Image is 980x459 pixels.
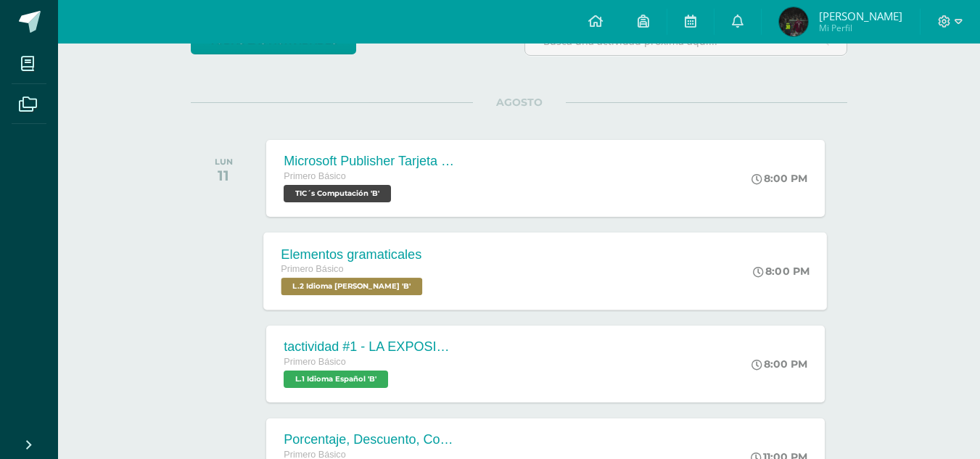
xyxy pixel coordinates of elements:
[284,154,458,169] div: Microsoft Publisher Tarjeta de invitación
[819,9,902,23] span: [PERSON_NAME]
[284,185,391,202] span: TIC´s Computación 'B'
[215,157,233,167] div: LUN
[284,371,388,388] span: L.1 Idioma Español 'B'
[752,357,807,371] div: 8:00 PM
[284,339,458,355] div: tactividad #1 - LA EXPOSICIÓN ORAL
[281,278,423,295] span: L.2 Idioma Maya Kaqchikel 'B'
[281,247,427,262] div: Elementos gramaticales
[819,22,902,34] span: Mi Perfil
[284,432,458,447] div: Porcentaje, Descuento, Comisión
[284,357,345,367] span: Primero Básico
[752,172,807,185] div: 8:00 PM
[754,265,810,278] div: 8:00 PM
[281,264,344,274] span: Primero Básico
[473,96,566,109] span: AGOSTO
[215,167,233,184] div: 11
[284,171,345,181] span: Primero Básico
[779,7,808,36] img: f13c82fe5faf93508e0927b9e27c4f8b.png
